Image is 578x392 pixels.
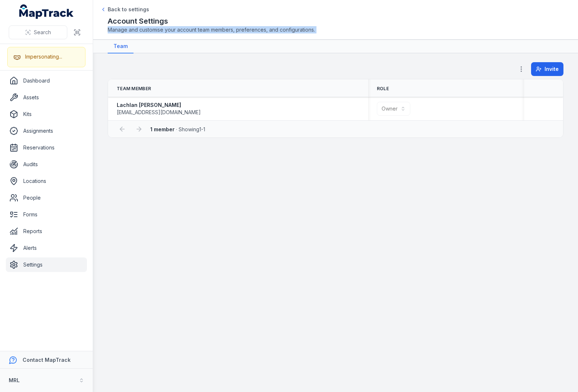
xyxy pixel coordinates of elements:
a: Dashboard [6,73,87,88]
a: People [6,191,87,205]
a: MapTrack [19,4,74,19]
span: Invite [545,65,559,73]
strong: Contact MapTrack [23,357,71,363]
span: Team Member [117,86,151,92]
span: · Showing 1 - 1 [150,126,205,132]
span: Search [34,29,51,36]
a: Reservations [6,140,87,155]
span: Manage and customise your account team members, preferences, and configurations. [108,26,563,33]
a: Assets [6,90,87,105]
span: Role [377,86,389,92]
button: Search [9,25,67,39]
a: Team [108,40,133,53]
strong: 1 member [150,126,175,132]
a: Reports [6,224,87,239]
span: Back to settings [108,6,149,13]
a: Back to settings [100,6,149,13]
div: Impersonating... [25,53,62,60]
a: Assignments [6,124,87,138]
h2: Account Settings [108,16,563,26]
strong: Lachlan [PERSON_NAME] [117,101,201,109]
a: Audits [6,157,87,172]
span: [EMAIL_ADDRESS][DOMAIN_NAME] [117,109,201,116]
button: Invite [531,62,563,76]
a: Locations [6,174,87,188]
a: Forms [6,207,87,222]
a: Settings [6,257,87,272]
a: Kits [6,107,87,121]
strong: MRL [9,377,20,383]
a: Alerts [6,241,87,255]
